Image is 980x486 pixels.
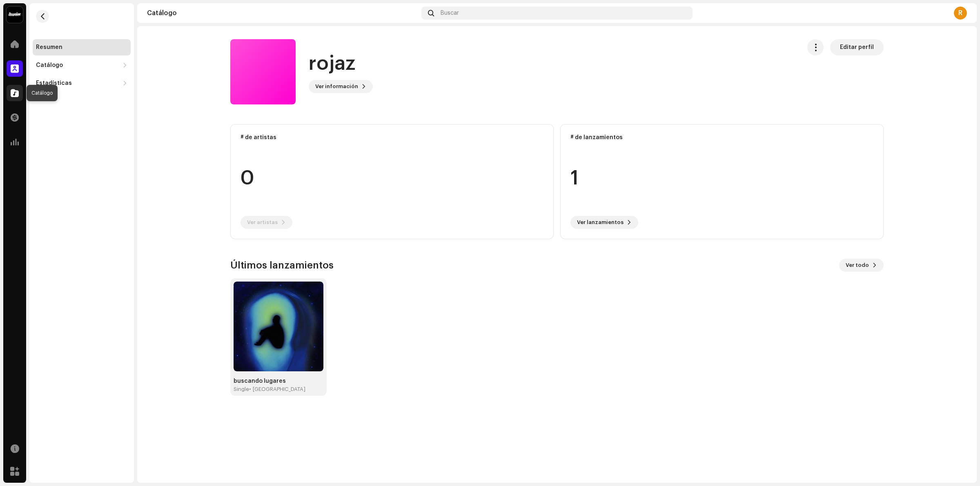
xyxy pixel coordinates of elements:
[570,134,873,141] div: # de lanzamientos
[147,10,418,16] div: Catálogo
[234,386,249,393] div: Single
[33,39,131,55] re-m-nav-item: Resumen
[570,216,638,229] button: Ver lanzamientos
[230,259,334,272] h3: Últimos lanzamientos
[36,44,62,51] div: Resumen
[954,7,967,20] div: R
[830,39,884,55] button: Editar perfil
[560,124,884,239] re-o-card-data: # de lanzamientos
[577,214,624,231] span: Ver lanzamientos
[309,51,355,77] h1: rojaz
[234,282,323,371] img: 3ba253c3-a28a-4c5c-aa2a-9bf360cae94b
[309,80,373,93] button: Ver información
[249,386,305,393] div: • [GEOGRAPHIC_DATA]
[33,57,131,73] re-m-nav-dropdown: Catálogo
[839,259,884,272] button: Ver todo
[234,378,323,384] div: buscando lugares
[315,78,358,95] span: Ver información
[846,257,869,273] span: Ver todo
[840,39,874,55] span: Editar perfil
[36,62,63,69] div: Catálogo
[33,75,131,91] re-m-nav-dropdown: Estadísticas
[441,10,459,16] span: Buscar
[36,80,72,87] div: Estadísticas
[7,7,23,23] img: 10370c6a-d0e2-4592-b8a2-38f444b0ca44
[230,124,554,239] re-o-card-data: # de artistas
